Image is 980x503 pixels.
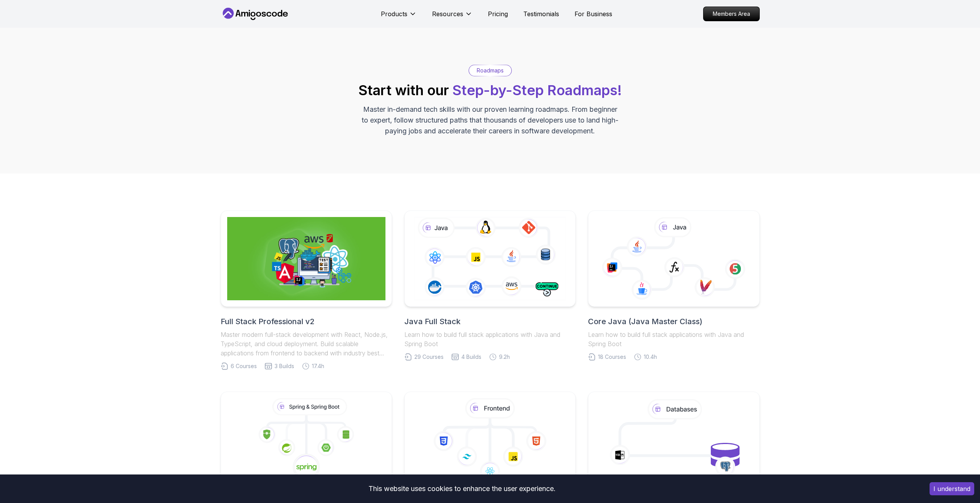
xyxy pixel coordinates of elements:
[227,217,385,300] img: Full Stack Professional v2
[477,67,504,74] p: Roadmaps
[704,7,759,21] p: Members Area
[488,9,508,19] a: Pricing
[381,9,407,19] p: Products
[404,210,576,361] a: Java Full StackLearn how to build full stack applications with Java and Spring Boot29 Courses4 Bu...
[231,362,257,370] span: 6 Courses
[432,9,463,19] p: Resources
[361,104,620,136] p: Master in-demand tech skills with our proven learning roadmaps. From beginner to expert, follow s...
[588,316,759,327] h2: Core Java (Java Master Class)
[414,353,444,361] span: 29 Courses
[930,482,974,495] button: Accept cookies
[523,9,559,19] a: Testimonials
[6,480,918,497] div: This website uses cookies to enhance the user experience.
[499,353,510,361] span: 9.2h
[588,210,759,361] a: Core Java (Java Master Class)Learn how to build full stack applications with Java and Spring Boot...
[404,330,576,348] p: Learn how to build full stack applications with Java and Spring Boot
[358,82,622,98] h2: Start with our
[598,353,626,361] span: 18 Courses
[312,362,324,370] span: 17.4h
[221,330,392,358] p: Master modern full-stack development with React, Node.js, TypeScript, and cloud deployment. Build...
[588,330,759,348] p: Learn how to build full stack applications with Java and Spring Boot
[221,316,392,327] h2: Full Stack Professional v2
[221,210,392,370] a: Full Stack Professional v2Full Stack Professional v2Master modern full-stack development with Rea...
[275,362,294,370] span: 3 Builds
[703,7,760,21] a: Members Area
[452,82,622,99] span: Step-by-Step Roadmaps!
[432,9,472,25] button: Resources
[644,353,657,361] span: 10.4h
[575,9,612,19] a: For Business
[404,316,576,327] h2: Java Full Stack
[381,9,417,25] button: Products
[461,353,481,361] span: 4 Builds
